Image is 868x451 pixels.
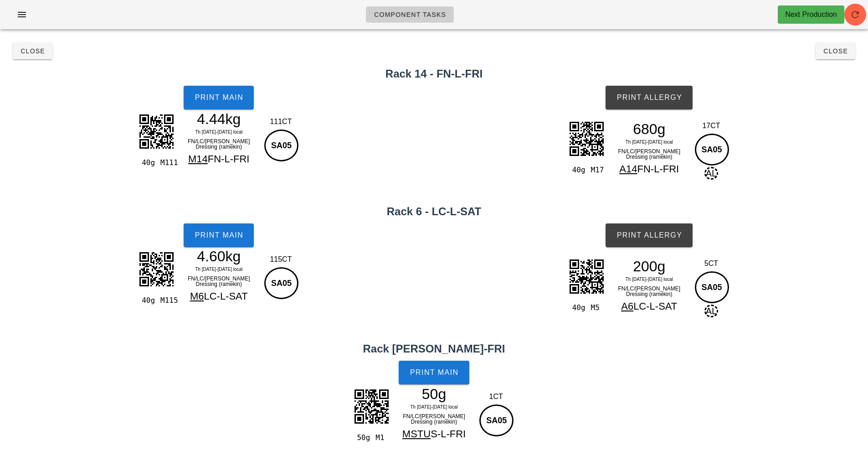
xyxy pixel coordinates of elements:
span: M6 [190,290,204,302]
div: M17 [587,164,606,176]
div: SA05 [695,271,729,303]
span: LC-L-SAT [204,290,247,302]
span: Print Main [194,231,243,239]
div: 50g [353,432,372,444]
span: Close [20,47,45,55]
span: Th [DATE]-[DATE] local [195,267,242,272]
a: Component Tasks [366,6,454,23]
img: a31SAbz1lmRCCwIUli4RDSpB6I5w5SI5UCAFSLQWkeUfrkvuxDJCZZ8N7s503hurbOnJpR5oo6QPdAwRJELIXEwKGADLRjSdE... [349,384,394,429]
div: 50g [395,387,474,401]
div: M5 [587,302,606,314]
span: Print Main [410,368,459,377]
div: FN/LC/[PERSON_NAME] Dressing (ramekin) [610,147,689,161]
span: S-L-FRI [431,428,466,440]
div: 1CT [477,391,515,402]
div: FN/LC/[PERSON_NAME] Dressing (ramekin) [179,137,258,151]
span: MSTU [402,428,431,440]
div: 40g [138,157,157,169]
button: Print Allergy [606,223,693,247]
button: Close [816,43,855,59]
div: Next Production [785,9,837,20]
span: Component Tasks [374,11,446,18]
div: SA05 [695,134,729,166]
div: 4.60kg [179,249,258,263]
span: Th [DATE]-[DATE] local [410,404,457,410]
img: qrpKpgmY6LPEuKeupap7LLMpBh5xADGQBEhbDTFoj3Z85IJL7aAqe7LAM5FRhT1A1kAJAqCI5zV2DJsixknwIG0qftUmQDWZK... [564,116,609,161]
button: Print Main [184,86,254,109]
div: SA05 [479,404,514,436]
div: M1 [372,432,390,444]
div: SA05 [264,130,298,161]
h2: Rack 6 - LC-L-SAT [5,203,863,220]
img: Td4k+XZNpgAAAAABJRU5ErkJggg== [134,109,179,154]
span: LC-L-SAT [633,301,677,312]
span: Th [DATE]-[DATE] local [626,277,673,282]
div: M115 [157,295,175,306]
span: Th [DATE]-[DATE] local [195,130,242,135]
h2: Rack 14 - FN-L-FRI [5,66,863,82]
div: 40g [138,295,157,306]
span: Close [823,47,848,55]
span: Th [DATE]-[DATE] local [626,140,673,145]
div: M111 [157,157,175,169]
div: FN/LC/[PERSON_NAME] Dressing (ramekin) [179,274,258,289]
button: Close [13,43,52,59]
span: FN-L-FRI [637,163,679,175]
div: SA05 [264,267,298,299]
div: 40g [568,302,587,314]
div: 200g [610,259,689,273]
span: A6 [621,301,633,312]
div: 5CT [693,258,730,269]
div: FN/LC/[PERSON_NAME] Dressing (ramekin) [395,412,474,426]
span: A14 [619,163,637,175]
h2: Rack [PERSON_NAME]-FRI [5,341,863,357]
span: Print Main [194,93,243,102]
div: 680g [610,122,689,136]
span: Print Allergy [616,231,682,239]
span: AL [704,167,718,180]
div: 111CT [262,116,300,127]
span: M14 [188,153,208,165]
span: Print Allergy [616,93,682,102]
div: 17CT [693,120,730,131]
button: Print Main [184,223,254,247]
div: 4.44kg [179,112,258,126]
button: Print Main [399,361,469,384]
img: 1bJMyIlARWkmBBwDqXubtxLSpQrneUUgtTE0kHMImJA5bFOZTUgKtrmLTMgctqnMJiQF29xFJmQO21RmE5KCbe4iEzKHbSqzC... [134,246,179,292]
div: FN/LC/[PERSON_NAME] Dressing (ramekin) [610,284,689,299]
span: FN-L-FRI [208,153,250,165]
button: Print Allergy [606,86,693,109]
img: ahlkQRNyPcoWSHgXwCqaozURQo2TQjZhMQQDya9hSiQrKNeHkn+BAcTckFJBXXk2EtYJzEEDFLZj1QIAdgxawgsWdbaVv4UQc... [564,254,609,299]
div: 115CT [262,254,300,265]
span: AL [704,305,718,317]
div: 40g [568,164,587,176]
